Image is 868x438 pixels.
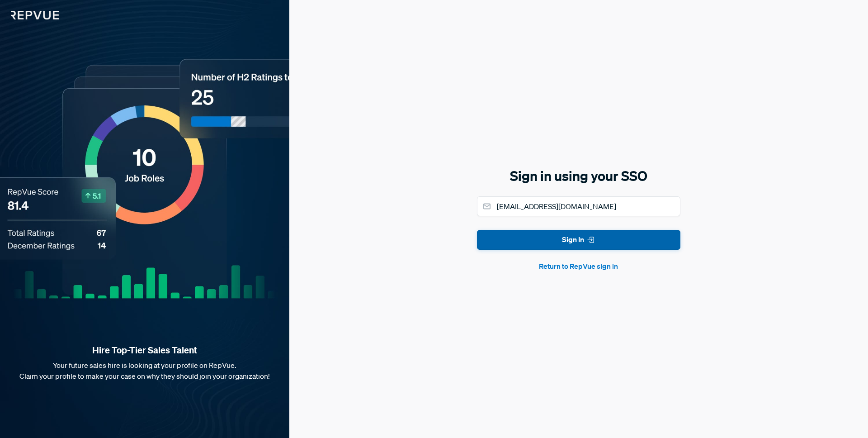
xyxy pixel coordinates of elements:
input: Email address [477,196,680,216]
button: Sign In [477,230,680,250]
h5: Sign in using your SSO [477,167,680,186]
button: Return to RepVue sign in [477,261,680,271]
p: Your future sales hire is looking at your profile on RepVue. Claim your profile to make your case... [14,360,275,381]
strong: Hire Top-Tier Sales Talent [14,344,275,356]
